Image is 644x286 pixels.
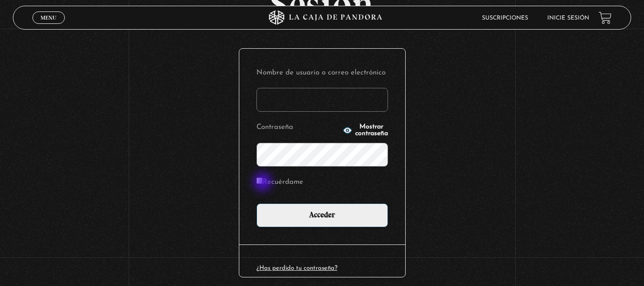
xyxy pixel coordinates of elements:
span: Menu [41,15,56,21]
input: Acceder [256,203,388,227]
a: ¿Has perdido tu contraseña? [256,265,337,271]
label: Recuérdame [256,175,303,190]
a: Inicie sesión [547,15,589,21]
span: Mostrar contraseña [355,124,388,137]
a: View your shopping cart [599,11,612,24]
label: Nombre de usuario o correo electrónico [256,66,388,81]
label: Contraseña [256,120,340,135]
a: Suscripciones [482,15,528,21]
span: Cerrar [37,23,60,30]
button: Mostrar contraseña [343,124,388,137]
input: Recuérdame [256,178,263,184]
